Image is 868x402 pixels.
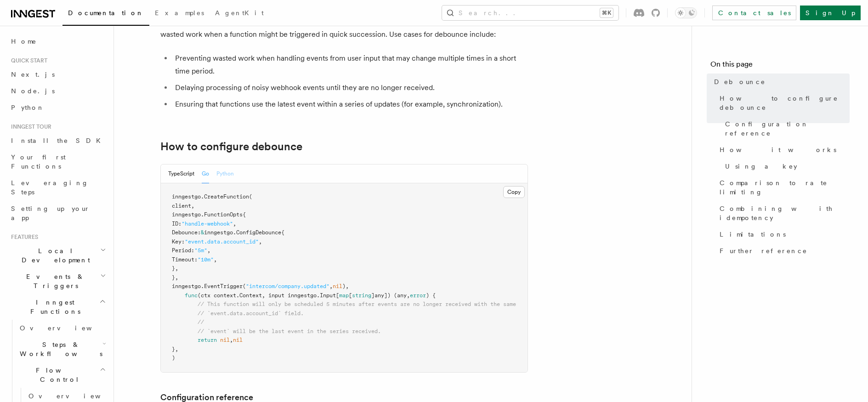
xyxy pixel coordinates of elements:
span: , [233,221,236,227]
span: Key: [172,238,185,245]
span: // `event` will be the last event in the series received. [198,328,381,334]
span: Using a key [725,162,797,171]
span: Debounce: [172,229,201,236]
span: EventTrigger [204,283,243,289]
span: // This function will only be scheduled 5 minutes after events are no longer received with the same [198,301,516,307]
button: Events & Triggers [7,268,108,294]
button: Steps & Workflows [16,336,108,362]
a: Home [7,33,108,50]
span: How to configure debounce [720,94,850,112]
a: Next.js [7,66,108,83]
span: Features [7,233,38,241]
span: & [201,229,204,236]
span: ), [342,283,349,289]
span: Combining with idempotency [720,204,850,222]
p: Debounce delays function execution until a series of events are no longer received. This is usefu... [160,15,528,41]
span: Steps & Workflows [16,340,102,358]
span: CreateFunction [204,193,249,200]
a: Contact sales [712,6,796,20]
span: Further reference [720,246,807,255]
span: "handle-webhook" [182,221,233,227]
span: Documentation [68,9,144,17]
span: }, [172,346,178,352]
span: }, [172,274,178,281]
span: Local Development [7,246,100,265]
a: Overview [16,320,108,336]
span: Install the SDK [11,137,106,144]
a: Leveraging Steps [7,175,108,200]
span: Inngest Functions [7,298,99,316]
span: , [329,283,333,289]
span: ) [172,355,175,361]
span: Inngest tour [7,123,51,130]
a: Configuration reference [721,116,850,142]
a: Using a key [721,158,850,175]
h4: On this page [710,59,850,74]
a: Your first Functions [7,149,108,175]
span: Setting up your app [11,205,90,221]
a: Combining with idempotency [716,200,850,226]
span: , [214,256,217,263]
button: TypeScript [168,164,194,183]
button: Toggle dark mode [675,7,697,18]
a: Documentation [62,3,149,26]
span: Overview [28,392,123,400]
span: nil [220,337,230,343]
button: Go [202,164,209,183]
span: , [230,337,233,343]
span: , [207,247,210,254]
li: Preventing wasted work when handling events from user input that may change multiple times in a s... [172,52,528,78]
button: Inngest Functions [7,294,108,320]
span: error [410,292,426,299]
span: Flow Control [16,366,100,384]
span: Leveraging Steps [11,179,89,196]
li: Delaying processing of noisy webhook events until they are no longer received. [172,81,528,94]
span: Your first Functions [11,153,66,170]
span: Timeout: [172,256,198,263]
span: // `event.data.account_id` field. [198,310,304,317]
span: Events & Triggers [7,272,100,290]
span: client, [172,203,194,209]
span: Limitations [720,230,786,239]
span: nil [333,283,342,289]
span: inngestgo.FunctionOpts{ [172,211,246,218]
a: Limitations [716,226,850,243]
span: ( [243,283,246,289]
span: Comparison to rate limiting [720,178,850,197]
span: }, [172,265,178,272]
span: (ctx context.Context, input inngestgo.Input[ [198,292,339,299]
a: How to configure debounce [716,90,850,116]
span: [ [349,292,352,299]
button: Search...⌘K [442,6,618,20]
span: func [185,292,198,299]
span: AgentKit [215,9,264,17]
span: inngestgo. [172,283,204,289]
span: ) { [426,292,436,299]
span: ID: [172,221,182,227]
span: Next.js [11,71,55,78]
span: Period: [172,247,194,254]
a: AgentKit [210,3,269,25]
span: Python [11,104,45,111]
span: , [259,238,262,245]
span: "event.data.account_id" [185,238,259,245]
button: Flow Control [16,362,108,388]
a: Sign Up [800,6,861,20]
span: Node.js [11,87,55,95]
span: nil [233,337,243,343]
li: Ensuring that functions use the latest event within a series of updates (for example, synchroniza... [172,98,528,111]
a: Setting up your app [7,200,108,226]
span: inngestgo.ConfigDebounce{ [204,229,284,236]
span: "10m" [198,256,214,263]
button: Python [216,164,234,183]
kbd: ⌘K [600,8,613,17]
span: ( [249,193,252,200]
a: Comparison to rate limiting [716,175,850,200]
a: Python [7,99,108,116]
span: map [339,292,349,299]
span: ]any]) (any, [371,292,410,299]
span: "5m" [194,247,207,254]
a: Further reference [716,243,850,259]
button: Local Development [7,243,108,268]
span: string [352,292,371,299]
